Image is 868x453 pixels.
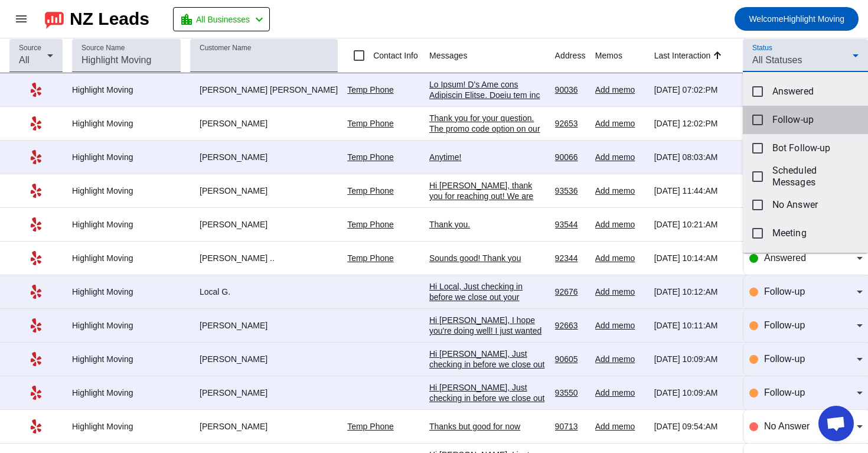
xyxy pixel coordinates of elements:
[772,227,859,239] span: Meeting
[818,406,854,441] div: Open chat
[772,199,859,211] span: No Answer
[772,86,859,97] span: Answered
[772,142,859,154] span: Bot Follow-up
[772,114,859,126] span: Follow-up
[772,165,859,188] span: Scheduled Messages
